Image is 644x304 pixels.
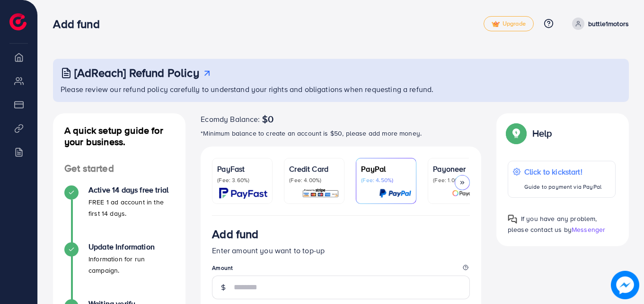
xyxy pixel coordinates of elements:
[379,188,411,199] img: card
[9,13,26,30] img: logo
[217,176,267,184] p: (Fee: 3.60%)
[88,185,174,194] h4: Active 14 days free trial
[524,181,601,193] p: Guide to payment via PayPal
[568,18,629,30] a: buttle1motors
[302,188,339,199] img: card
[508,214,597,234] span: If you have any problem, please contact us by
[433,163,483,175] p: Payoneer
[53,17,107,31] h3: Add fund
[588,18,629,29] p: buttle1motors
[88,242,174,251] h4: Update Information
[492,20,526,28] span: Upgrade
[508,214,517,224] img: Popup guide
[88,253,174,276] p: Information for run campaign.
[361,176,411,184] p: (Fee: 4.50%)
[262,113,273,125] span: $0
[572,225,605,234] span: Messenger
[201,128,481,139] p: *Minimum balance to create an account is $50, please add more money.
[452,188,483,199] img: card
[61,83,623,95] p: Please review our refund policy carefully to understand your rights and obligations when requesti...
[53,185,185,242] li: Active 14 days free trial
[361,163,411,175] p: PayPal
[219,188,267,199] img: card
[212,227,258,241] h3: Add fund
[611,271,639,299] img: image
[289,176,339,184] p: (Fee: 4.00%)
[212,264,470,276] legend: Amount
[508,125,525,142] img: Popup guide
[74,66,199,80] h3: [AdReach] Refund Policy
[212,245,470,256] p: Enter amount you want to top-up
[532,128,552,139] p: Help
[53,125,185,147] h4: A quick setup guide for your business.
[53,163,185,175] h4: Get started
[524,166,601,177] p: Click to kickstart!
[217,163,267,175] p: PayFast
[201,113,260,125] span: Ecomdy Balance:
[53,242,185,299] li: Update Information
[88,196,174,219] p: FREE 1 ad account in the first 14 days.
[484,16,534,31] a: tickUpgrade
[492,21,500,28] img: tick
[433,176,483,184] p: (Fee: 1.00%)
[289,163,339,175] p: Credit Card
